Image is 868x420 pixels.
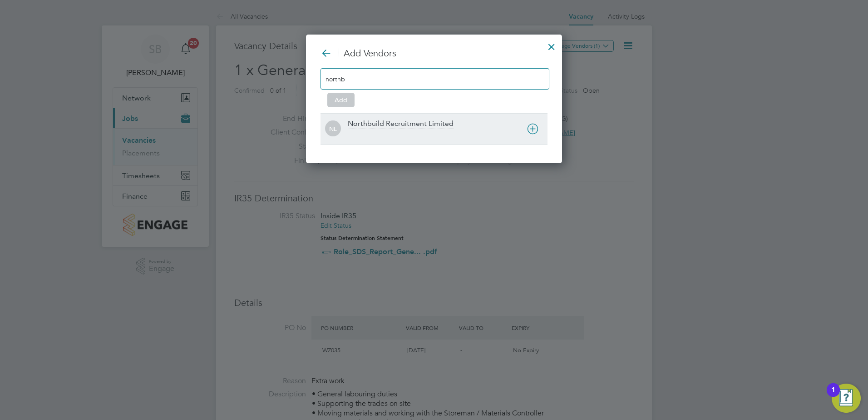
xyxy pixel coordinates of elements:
[348,119,454,129] div: Northbuild Recruitment Limited
[831,390,835,402] div: 1
[325,73,382,85] input: Search vendors...
[325,121,341,137] span: NL
[327,93,355,107] button: Add
[832,384,861,413] button: Open Resource Center, 1 new notification
[321,47,547,59] h3: Add Vendors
